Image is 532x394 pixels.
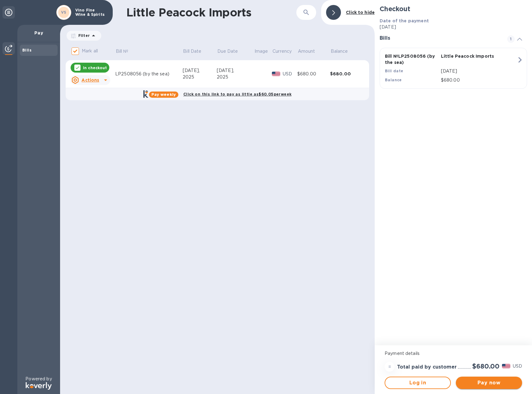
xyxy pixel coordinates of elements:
[126,6,296,19] h1: Little Peacock Imports
[380,18,429,23] b: Date of the payment
[183,74,217,80] div: 2025
[380,24,527,30] p: [DATE]
[217,48,246,55] span: Due Date
[380,48,527,89] button: Bill №LP2508056 (by the sea)Little Peacock ImportsBill date[DATE]Balance$680.00
[456,377,522,389] button: Pay now
[217,67,254,74] div: [DATE],
[385,377,451,389] button: Log in
[183,92,291,96] b: Click on this link to pay as little as $60.05 per week
[22,48,32,52] b: Bills
[217,48,238,55] p: Due Date
[151,92,176,97] b: Pay weekly
[61,10,67,15] b: VS
[380,35,500,41] h3: Bills
[441,68,517,74] p: [DATE]
[183,48,201,55] p: Bill Date
[22,30,55,36] p: Pay
[390,379,445,387] span: Log in
[441,77,517,83] p: $680.00
[83,65,107,70] p: In checkout
[385,53,438,65] p: Bill № LP2508056 (by the sea)
[76,33,90,38] p: Filter
[385,350,522,357] p: Payment details
[331,48,356,55] span: Balance
[26,382,52,390] img: Logo
[115,71,183,77] div: LP2508056 (by the sea)
[183,48,209,55] span: Bill Date
[283,71,297,77] p: USD
[255,48,268,55] p: Image
[385,69,403,73] b: Bill date
[502,364,510,368] img: USD
[183,67,217,74] div: [DATE],
[507,35,515,43] span: 1
[513,363,522,369] p: USD
[346,10,375,15] b: Click to hide
[75,8,106,17] p: Vino Fine Wine & Spirits
[82,48,98,54] p: Mark all
[81,78,99,83] u: Actions
[298,48,323,55] span: Amount
[385,362,395,372] div: =
[297,71,330,77] div: $680.00
[272,72,280,76] img: USD
[380,5,527,13] h2: Checkout
[217,74,254,80] div: 2025
[116,48,137,55] span: Bill №
[330,71,363,77] div: $680.00
[298,48,315,55] p: Amount
[116,48,129,55] p: Bill №
[472,362,499,370] h2: $680.00
[397,364,457,370] h3: Total paid by customer
[273,48,292,55] p: Currency
[385,78,402,82] b: Balance
[441,53,495,59] p: Little Peacock Imports
[25,376,52,382] p: Powered by
[331,48,348,55] p: Balance
[461,379,517,387] span: Pay now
